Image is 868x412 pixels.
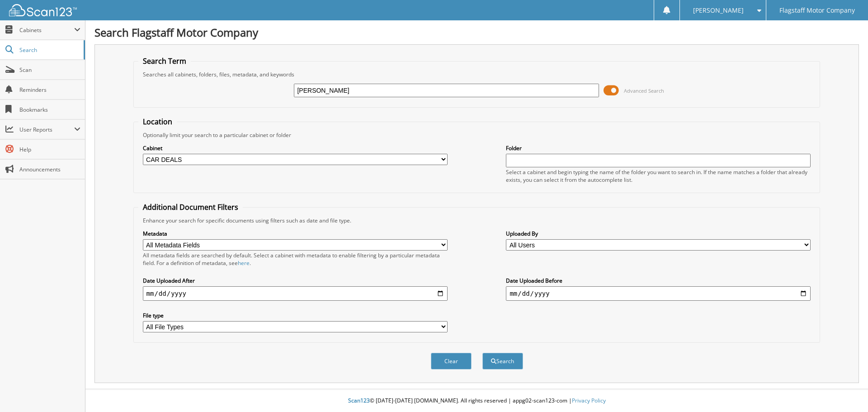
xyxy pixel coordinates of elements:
[138,117,177,127] legend: Location
[138,71,816,78] div: Searches all cabinets, folders, files, metadata, and keywords
[143,144,448,152] label: Cabinet
[19,146,80,153] span: Help
[572,397,606,404] a: Privacy Policy
[624,87,664,94] span: Advanced Search
[143,286,448,301] input: start
[19,66,80,74] span: Scan
[94,25,859,40] h1: Search Flagstaff Motor Company
[431,353,472,369] button: Clear
[19,86,80,94] span: Reminders
[238,259,250,267] a: here
[85,390,868,412] div: © [DATE]-[DATE] [DOMAIN_NAME]. All rights reserved | appg02-scan123-com |
[506,277,811,284] label: Date Uploaded Before
[138,217,816,224] div: Enhance your search for specific documents using filters such as date and file type.
[506,168,811,184] div: Select a cabinet and begin typing the name of the folder you want to search in. If the name match...
[693,8,744,13] span: [PERSON_NAME]
[506,230,811,237] label: Uploaded By
[143,277,448,284] label: Date Uploaded After
[482,353,523,369] button: Search
[19,126,74,133] span: User Reports
[19,26,74,34] span: Cabinets
[138,56,191,66] legend: Search Term
[506,144,811,152] label: Folder
[143,251,448,267] div: All metadata fields are searched by default. Select a cabinet with metadata to enable filtering b...
[823,369,868,412] iframe: Chat Widget
[19,166,80,173] span: Announcements
[19,46,79,54] span: Search
[19,106,80,114] span: Bookmarks
[143,230,448,237] label: Metadata
[779,8,855,13] span: Flagstaff Motor Company
[9,4,77,16] img: scan123-logo-white.svg
[348,397,370,404] span: Scan123
[138,131,816,139] div: Optionally limit your search to a particular cabinet or folder
[143,312,448,319] label: File type
[138,202,243,212] legend: Additional Document Filters
[506,286,811,301] input: end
